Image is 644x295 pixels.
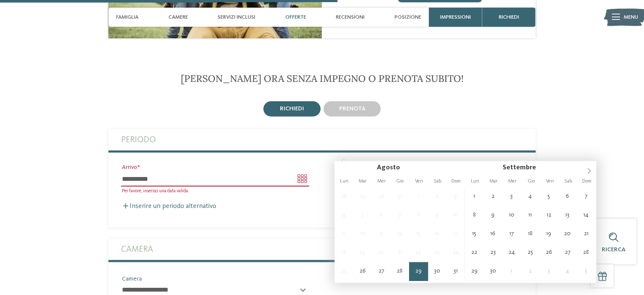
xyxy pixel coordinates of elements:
[539,187,558,206] span: Settembre 5, 2025
[521,243,539,262] span: Settembre 25, 2025
[521,187,539,206] span: Settembre 4, 2025
[390,206,409,225] span: Agosto 7, 2025
[334,206,353,225] span: Agosto 4, 2025
[465,179,484,184] span: Lun
[372,225,390,243] span: Agosto 13, 2025
[502,225,521,243] span: Settembre 17, 2025
[558,225,577,243] span: Settembre 20, 2025
[334,187,353,206] span: Luglio 28, 2025
[390,262,409,281] span: Agosto 28, 2025
[539,262,558,281] span: Ottobre 3, 2025
[400,164,426,171] input: Year
[602,247,625,253] span: Ricerca
[484,225,502,243] span: Settembre 16, 2025
[484,243,502,262] span: Settembre 23, 2025
[446,206,465,225] span: Agosto 10, 2025
[169,14,188,20] span: Camere
[354,179,372,184] span: Mar
[577,262,595,281] span: Ottobre 5, 2025
[428,262,446,281] span: Agosto 30, 2025
[502,243,521,262] span: Settembre 24, 2025
[484,187,502,206] span: Settembre 2, 2025
[334,179,353,184] span: Lun
[521,225,539,243] span: Settembre 18, 2025
[409,243,428,262] span: Agosto 22, 2025
[395,14,421,20] span: Posizione
[285,14,306,20] span: Offerte
[446,262,465,281] span: Agosto 31, 2025
[180,72,463,84] span: [PERSON_NAME] ora senza impegno o prenota subito!
[499,14,519,20] span: richiedi
[465,262,484,281] span: Settembre 29, 2025
[577,187,595,206] span: Settembre 7, 2025
[390,243,409,262] span: Agosto 21, 2025
[121,129,523,150] label: Periodo
[465,187,484,206] span: Settembre 1, 2025
[503,179,522,184] span: Mer
[353,187,372,206] span: Luglio 29, 2025
[540,179,559,184] span: Ven
[539,206,558,225] span: Settembre 12, 2025
[484,179,503,184] span: Mar
[353,262,372,281] span: Agosto 26, 2025
[390,187,409,206] span: Luglio 31, 2025
[353,243,372,262] span: Agosto 19, 2025
[502,262,521,281] span: Ottobre 1, 2025
[559,179,578,184] span: Sab
[446,243,465,262] span: Agosto 24, 2025
[521,262,539,281] span: Ottobre 2, 2025
[446,225,465,243] span: Agosto 17, 2025
[121,203,216,210] label: Inserire un periodo alternativo
[409,225,428,243] span: Agosto 15, 2025
[558,206,577,225] span: Settembre 13, 2025
[577,206,595,225] span: Settembre 14, 2025
[428,179,447,184] span: Sab
[372,187,390,206] span: Luglio 30, 2025
[578,179,596,184] span: Dom
[465,206,484,225] span: Settembre 8, 2025
[558,262,577,281] span: Ottobre 4, 2025
[409,187,428,206] span: Agosto 1, 2025
[503,164,536,171] span: Settembre
[372,262,390,281] span: Agosto 27, 2025
[334,225,353,243] span: Agosto 11, 2025
[122,188,188,194] span: Per favore, inserisci una data valida.
[116,14,138,20] span: Famiglia
[428,225,446,243] span: Agosto 16, 2025
[522,179,540,184] span: Gio
[539,243,558,262] span: Settembre 26, 2025
[558,243,577,262] span: Settembre 27, 2025
[440,14,471,20] span: Impressioni
[334,262,353,281] span: Agosto 25, 2025
[465,243,484,262] span: Settembre 22, 2025
[372,179,391,184] span: Mer
[484,262,502,281] span: Settembre 30, 2025
[428,243,446,262] span: Agosto 23, 2025
[336,14,365,20] span: Recensioni
[372,206,390,225] span: Agosto 6, 2025
[465,225,484,243] span: Settembre 15, 2025
[391,179,409,184] span: Gio
[409,179,428,184] span: Ven
[377,164,400,171] span: Agosto
[390,225,409,243] span: Agosto 14, 2025
[502,206,521,225] span: Settembre 10, 2025
[446,187,465,206] span: Agosto 3, 2025
[428,206,446,225] span: Agosto 9, 2025
[428,187,446,206] span: Agosto 2, 2025
[447,179,465,184] span: Dom
[484,206,502,225] span: Settembre 9, 2025
[372,243,390,262] span: Agosto 20, 2025
[577,225,595,243] span: Settembre 21, 2025
[353,225,372,243] span: Agosto 12, 2025
[521,206,539,225] span: Settembre 11, 2025
[502,187,521,206] span: Settembre 3, 2025
[280,106,304,112] span: richiedi
[409,262,428,281] span: Agosto 29, 2025
[353,206,372,225] span: Agosto 5, 2025
[409,206,428,225] span: Agosto 8, 2025
[536,164,561,171] input: Year
[339,106,365,112] span: prenota
[577,243,595,262] span: Settembre 28, 2025
[218,14,255,20] span: Servizi inclusi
